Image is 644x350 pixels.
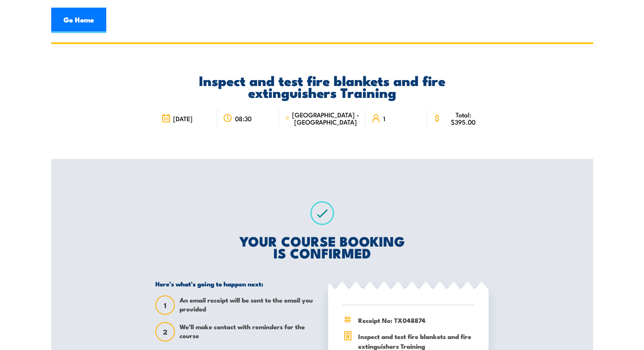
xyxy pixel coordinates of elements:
[51,8,106,33] a: Go Home
[156,301,174,310] span: 1
[156,328,174,336] span: 2
[155,280,316,288] h5: Here’s what’s going to happen next:
[292,111,359,125] span: [GEOGRAPHIC_DATA] - [GEOGRAPHIC_DATA]
[235,115,252,122] span: 08:30
[155,235,489,258] h2: YOUR COURSE BOOKING IS CONFIRMED
[155,74,489,98] h2: Inspect and test fire blankets and fire extinguishers Training
[358,315,474,325] span: Receipt No: TX048874
[173,115,193,122] span: [DATE]
[180,295,316,315] span: An email receipt will be sent to the email you provided
[383,115,385,122] span: 1
[180,322,316,342] span: We’ll make contact with reminders for the course
[444,111,483,125] span: Total: $395.00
